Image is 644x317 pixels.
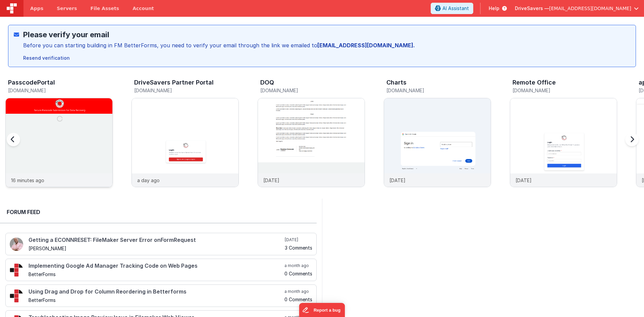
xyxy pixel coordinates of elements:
span: Apps [30,5,43,12]
h4: Getting a ECONNRESET: FileMaker Server Error onFormRequest [29,237,283,243]
span: File Assets [91,5,119,12]
img: 411_2.png [10,237,23,251]
p: a day ago [137,177,160,184]
h5: BetterForms [29,272,283,277]
span: [EMAIL_ADDRESS][DOMAIN_NAME] [549,5,631,12]
h5: [DOMAIN_NAME] [260,88,365,93]
h3: PasscodePortal [8,79,55,86]
span: Servers [57,5,77,12]
span: Help [489,5,499,12]
h3: Remote Office [513,79,556,86]
h3: DriveSavers Partner Portal [134,79,214,86]
div: Before you can starting building in FM BetterForms, you need to verify your email through the lin... [23,41,415,49]
h2: Forum Feed [7,208,310,216]
strong: [EMAIL_ADDRESS][DOMAIN_NAME]. [317,42,415,49]
h4: Implementing Google Ad Manager Tracking Code on Web Pages [29,263,283,269]
p: [DATE] [389,177,406,184]
button: DriveSavers — [EMAIL_ADDRESS][DOMAIN_NAME] [515,5,639,12]
h5: 0 Comments [284,297,312,302]
button: Resend verification [20,53,72,63]
h5: a month ago [284,263,312,268]
h3: Charts [386,79,407,86]
h5: [DOMAIN_NAME] [8,88,113,93]
button: AI Assistant [431,3,473,14]
a: Using Drag and Drop for Column Reordering in Betterforms BetterForms a month ago 0 Comments [5,284,317,307]
a: Implementing Google Ad Manager Tracking Code on Web Pages BetterForms a month ago 0 Comments [5,259,317,281]
h5: a month ago [284,289,312,294]
h3: DOQ [260,79,274,86]
img: 295_2.png [10,289,23,303]
span: DriveSavers — [515,5,549,12]
a: Getting a ECONNRESET: FileMaker Server Error onFormRequest [PERSON_NAME] [DATE] 3 Comments [5,233,317,255]
iframe: Marker.io feedback button [299,303,345,317]
h5: [DOMAIN_NAME] [134,88,239,93]
h4: Using Drag and Drop for Column Reordering in Betterforms [29,289,283,295]
h5: [DOMAIN_NAME] [513,88,617,93]
span: AI Assistant [442,5,469,12]
p: [DATE] [263,177,279,184]
h5: 3 Comments [285,245,312,250]
p: [DATE] [516,177,532,184]
h5: 0 Comments [284,271,312,276]
img: 295_2.png [10,263,23,277]
h2: Please verify your email [23,31,415,39]
h5: BetterForms [29,298,283,303]
h5: [DATE] [285,237,312,243]
h5: [PERSON_NAME] [29,246,283,251]
h5: [DOMAIN_NAME] [386,88,491,93]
